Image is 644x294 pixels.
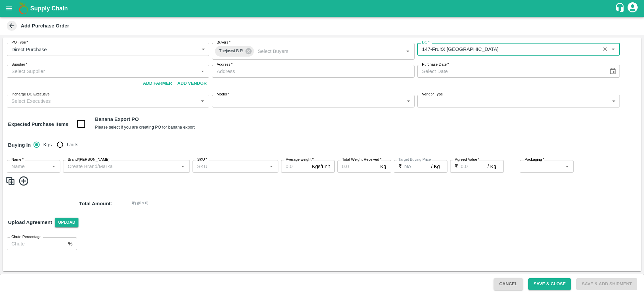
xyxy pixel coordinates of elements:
span: ( 0 x 0 ) [138,200,149,207]
p: / Kg [431,163,440,170]
button: Open [198,97,207,105]
input: Create Brand/Marka [65,162,177,171]
label: Brand/[PERSON_NAME] [68,157,109,162]
input: Address [212,65,415,78]
p: ₹ [398,163,402,170]
small: Please select if you are creating PO for banana export [95,125,195,130]
span: Upload [55,218,78,227]
p: % [68,240,72,247]
p: Direct Purchase [11,46,47,53]
input: 0.0 [461,160,488,173]
input: Select DC [419,45,598,54]
button: open drawer [1,1,17,16]
button: Add Vendor [175,78,209,89]
h6: Buying In [5,138,34,152]
span: Units [67,141,78,148]
button: Open [267,162,276,171]
button: Open [609,45,618,54]
p: ₹ 0 [132,200,138,207]
input: Select Supplier [9,67,196,76]
b: Add Purchase Order [21,23,69,28]
label: Vendor Type [422,92,443,97]
label: SKU [197,157,207,162]
strong: Expected Purchase Items [8,122,68,127]
p: Kg [380,163,386,170]
a: Supply Chain [30,4,615,13]
strong: Total Amount : [79,201,112,206]
label: Target Buying Price [398,157,431,162]
div: Thejaswi B R [215,46,254,57]
input: Select Date [417,65,604,78]
label: DC [422,40,430,45]
div: buying_in [34,138,84,151]
input: Name [9,162,47,171]
input: Chute [7,237,65,250]
button: Add Farmer [140,78,175,89]
label: Address [217,62,232,67]
input: 0.0 [337,160,378,173]
label: Buyers [217,40,230,45]
input: Select Executives [9,97,196,105]
label: Total Weight Received [342,157,381,162]
button: Cancel [494,278,523,290]
button: Open [178,162,187,171]
b: Banana Export PO [95,117,139,122]
input: 0.0 [281,160,309,173]
p: ₹ [455,163,458,170]
b: Supply Chain [30,5,68,12]
label: Name [11,157,23,162]
span: Kgs [43,141,52,148]
p: / Kg [487,163,496,170]
input: SKU [195,162,265,171]
button: Open [49,162,58,171]
div: customer-support [615,2,627,14]
span: Thejaswi B R [215,48,247,55]
button: Open [198,67,207,76]
img: CloneIcon [5,175,15,187]
input: 0.0 [405,160,431,173]
button: Save & Close [528,278,571,290]
label: Packaging [525,157,544,162]
label: Incharge DC Executive [11,92,50,97]
img: logo [17,2,30,15]
div: account of current user [627,1,639,15]
label: Supplier [11,62,27,67]
button: Choose date [606,65,619,78]
button: Open [404,47,412,56]
label: Agreed Value [455,157,479,162]
label: PO Type [11,40,28,45]
strong: Upload Agreement [8,220,52,225]
label: Chute Percentage [11,234,42,240]
input: Select Buyers [255,47,393,56]
label: Average weight [286,157,314,162]
label: Model [217,92,229,97]
p: Kgs/unit [312,163,330,170]
button: Clear [601,45,610,54]
label: Purchase Date [422,62,449,67]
